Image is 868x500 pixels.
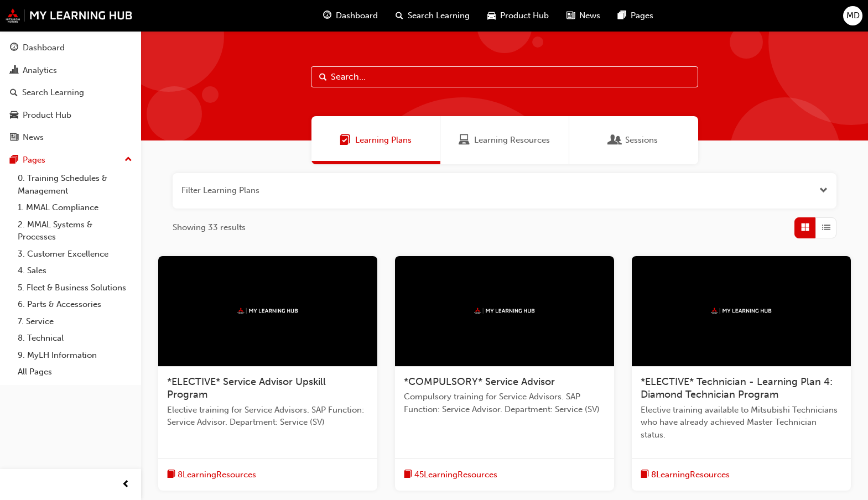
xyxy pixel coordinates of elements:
span: guage-icon [323,9,331,23]
button: book-icon45LearningResources [404,468,497,482]
a: 2. MMAL Systems & Processes [13,216,137,246]
div: Product Hub [23,109,71,122]
span: Compulsory training for Service Advisors. SAP Function: Service Advisor. Department: Service (SV) [404,390,605,415]
a: 3. Customer Excellence [13,246,137,263]
span: Learning Plans [355,134,412,147]
span: 8 Learning Resources [651,468,730,481]
span: 45 Learning Resources [414,468,497,481]
span: Dashboard [336,9,378,22]
a: 4. Sales [13,262,137,279]
input: Search... [311,66,698,87]
button: book-icon8LearningResources [641,468,730,482]
a: 6. Parts & Accessories [13,296,137,313]
span: Grid [801,221,809,234]
span: Learning Resources [474,134,550,147]
div: Pages [23,154,45,166]
button: Pages [4,150,137,170]
span: book-icon [641,468,649,482]
div: Analytics [23,64,57,77]
a: 7. Service [13,313,137,330]
div: Search Learning [22,86,84,99]
a: Analytics [4,60,137,81]
a: 8. Technical [13,330,137,347]
a: search-iconSearch Learning [387,4,479,27]
button: Open the filter [819,184,828,197]
span: List [822,221,830,234]
button: DashboardAnalyticsSearch LearningProduct HubNews [4,35,137,150]
a: Product Hub [4,105,137,126]
a: 9. MyLH Information [13,347,137,364]
span: Pages [631,9,653,22]
span: Product Hub [500,9,549,22]
a: mmal*ELECTIVE* Technician - Learning Plan 4: Diamond Technician ProgramElective training availabl... [632,256,851,491]
a: News [4,127,137,148]
span: *ELECTIVE* Technician - Learning Plan 4: Diamond Technician Program [641,376,833,401]
span: book-icon [404,468,412,482]
span: pages-icon [10,155,18,165]
span: chart-icon [10,66,18,76]
a: 1. MMAL Compliance [13,199,137,216]
div: Dashboard [23,41,65,54]
a: Learning ResourcesLearning Resources [440,116,569,164]
span: Sessions [625,134,658,147]
span: News [579,9,600,22]
span: prev-icon [122,478,130,492]
span: Elective training available to Mitsubishi Technicians who have already achieved Master Technician... [641,404,842,441]
span: Search [319,71,327,84]
a: news-iconNews [558,4,609,27]
span: up-icon [124,153,132,167]
span: car-icon [10,111,18,121]
a: Learning PlansLearning Plans [311,116,440,164]
span: search-icon [396,9,403,23]
span: Learning Plans [340,134,351,147]
span: guage-icon [10,43,18,53]
a: 5. Fleet & Business Solutions [13,279,137,296]
img: mmal [711,308,772,315]
span: search-icon [10,88,18,98]
span: pages-icon [618,9,626,23]
span: 8 Learning Resources [178,468,256,481]
a: guage-iconDashboard [314,4,387,27]
button: book-icon8LearningResources [167,468,256,482]
span: book-icon [167,468,175,482]
button: MD [843,6,862,25]
span: *COMPULSORY* Service Advisor [404,376,555,388]
span: MD [846,9,860,22]
span: news-icon [10,133,18,143]
img: mmal [474,308,535,315]
a: All Pages [13,363,137,381]
a: mmal*COMPULSORY* Service AdvisorCompulsory training for Service Advisors. SAP Function: Service A... [395,256,614,491]
span: Sessions [610,134,621,147]
span: *ELECTIVE* Service Advisor Upskill Program [167,376,326,401]
div: News [23,131,44,144]
span: car-icon [487,9,496,23]
img: mmal [237,308,298,315]
span: Learning Resources [459,134,470,147]
a: pages-iconPages [609,4,662,27]
a: 0. Training Schedules & Management [13,170,137,199]
span: Search Learning [408,9,470,22]
img: mmal [6,8,133,23]
a: mmal*ELECTIVE* Service Advisor Upskill ProgramElective training for Service Advisors. SAP Functio... [158,256,377,491]
span: Showing 33 results [173,221,246,234]
a: SessionsSessions [569,116,698,164]
a: car-iconProduct Hub [479,4,558,27]
a: Search Learning [4,82,137,103]
span: Elective training for Service Advisors. SAP Function: Service Advisor. Department: Service (SV) [167,404,368,429]
span: news-icon [566,9,575,23]
a: Dashboard [4,38,137,58]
